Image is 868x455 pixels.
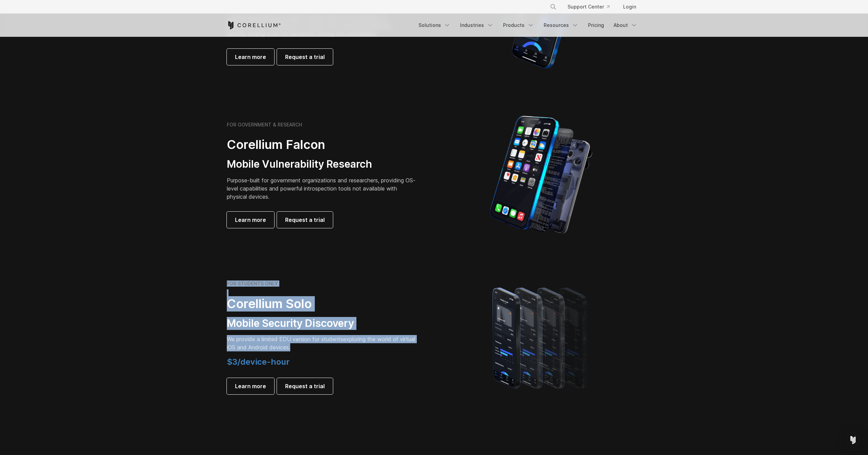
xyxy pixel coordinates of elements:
[227,280,278,287] h6: FOR STUDENTS ONLY
[227,357,290,367] span: $3/device-hour
[227,336,343,343] span: We provide a limited EDU version for students
[479,278,603,397] img: A lineup of four iPhone models becoming more gradient and blurred
[227,296,418,312] h2: Corellium Solo
[235,53,266,61] span: Learn more
[562,1,615,13] a: Support Center
[285,53,325,61] span: Request a trial
[540,19,583,31] a: Resources
[227,176,418,201] p: Purpose-built for government organizations and researchers, providing OS-level capabilities and p...
[227,21,281,29] a: Corellium Home
[285,216,325,224] span: Request a trial
[277,378,333,394] a: Request a trial
[609,19,642,31] a: About
[499,19,538,31] a: Products
[227,378,274,394] a: Learn more
[584,19,608,31] a: Pricing
[414,19,455,31] a: Solutions
[235,216,266,224] span: Learn more
[845,432,861,448] div: Open Intercom Messenger
[456,19,498,31] a: Industries
[277,212,333,228] a: Request a trial
[547,1,559,13] button: Search
[285,382,325,390] span: Request a trial
[227,49,274,65] a: Learn more
[618,1,642,13] a: Login
[227,158,418,171] h3: Mobile Vulnerability Research
[227,212,274,228] a: Learn more
[235,382,266,390] span: Learn more
[490,115,592,234] img: iPhone model separated into the mechanics used to build the physical device.
[227,335,418,351] p: exploring the world of virtual iOS and Android devices.
[542,1,642,13] div: Navigation Menu
[227,317,418,330] h3: Mobile Security Discovery
[227,122,302,128] h6: FOR GOVERNMENT & RESEARCH
[277,49,333,65] a: Request a trial
[227,137,418,152] h2: Corellium Falcon
[414,19,642,31] div: Navigation Menu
